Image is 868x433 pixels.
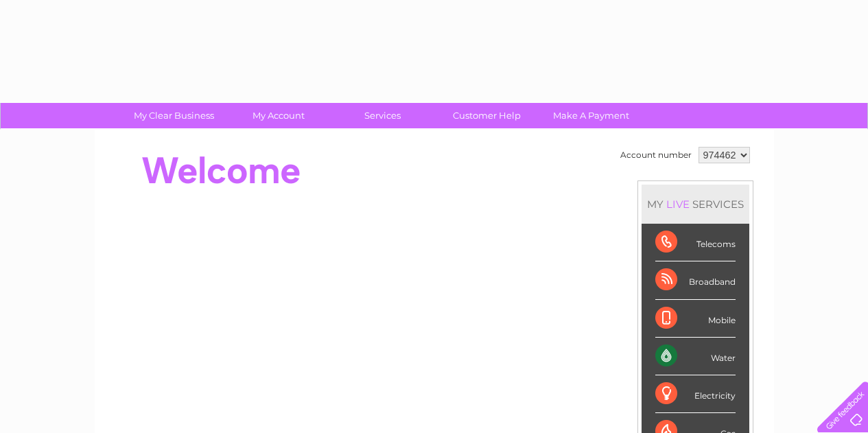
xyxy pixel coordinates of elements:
[326,103,439,128] a: Services
[655,375,736,413] div: Electricity
[655,224,736,261] div: Telecoms
[655,261,736,299] div: Broadband
[664,198,692,211] div: LIVE
[222,103,335,128] a: My Account
[117,103,231,128] a: My Clear Business
[617,143,695,167] td: Account number
[642,185,749,224] div: MY SERVICES
[655,338,736,375] div: Water
[655,300,736,338] div: Mobile
[535,103,648,128] a: Make A Payment
[430,103,543,128] a: Customer Help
